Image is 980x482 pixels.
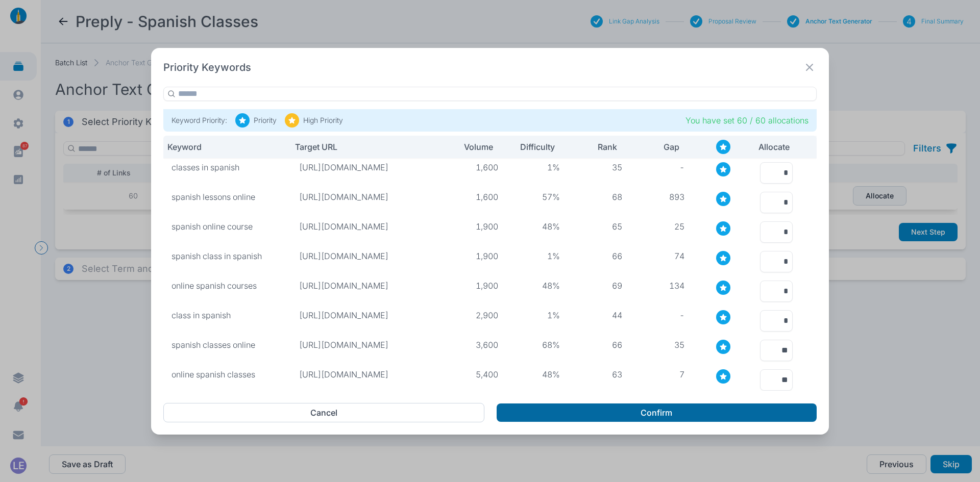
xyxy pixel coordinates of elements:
p: 893 [639,192,684,202]
p: Keyword Priority: [171,115,227,125]
p: 1,600 [452,162,498,172]
p: - [639,310,684,320]
p: 1% [514,251,560,261]
p: Priority [254,115,277,125]
p: Gap [634,142,679,152]
p: 44 [576,310,622,320]
p: 25 [639,221,684,232]
h2: Priority Keywords [163,60,251,74]
p: spanish lessons online [171,192,283,202]
p: spanish class in spanish [171,251,283,261]
p: class in spanish [171,310,283,320]
p: [URL][DOMAIN_NAME] [299,251,436,261]
p: [URL][DOMAIN_NAME] [299,281,436,291]
p: You have set 60 / 60 allocations [685,115,808,125]
p: [URL][DOMAIN_NAME] [299,192,436,202]
p: Rank [572,142,617,152]
p: spanish classes online [171,340,283,350]
p: High Priority [303,115,343,125]
p: 69 [576,281,622,291]
p: 3,600 [452,340,498,350]
p: 63 [576,369,622,379]
p: Allocate [758,142,783,152]
p: online spanish courses [171,281,283,291]
p: 1,900 [452,221,498,232]
button: Cancel [163,403,484,422]
p: [URL][DOMAIN_NAME] [299,221,436,232]
p: 1,900 [452,281,498,291]
p: 5,400 [452,369,498,379]
p: 2,900 [452,310,498,320]
button: Confirm [497,403,817,422]
p: 48% [514,281,560,291]
p: [URL][DOMAIN_NAME] [299,162,436,172]
p: 65 [576,221,622,232]
p: 1% [514,310,560,320]
p: 1,900 [452,251,498,261]
p: classes in spanish [171,162,283,172]
p: 48% [514,369,560,379]
p: 66 [576,251,622,261]
p: 48% [514,221,560,232]
p: [URL][DOMAIN_NAME] [299,369,436,379]
p: - [639,162,684,172]
p: [URL][DOMAIN_NAME] [299,340,436,350]
p: 57% [514,192,560,202]
p: online spanish classes [171,369,283,379]
p: 35 [576,162,622,172]
p: spanish online course [171,221,283,232]
p: 35 [639,340,684,350]
p: 74 [639,251,684,261]
p: 68 [576,192,622,202]
p: 68% [514,340,560,350]
p: 1,600 [452,192,498,202]
p: 1% [514,162,560,172]
p: Volume [448,142,493,152]
p: Keyword [167,142,277,152]
p: Target URL [295,142,430,152]
p: [URL][DOMAIN_NAME] [299,310,436,320]
p: 134 [639,281,684,291]
p: 7 [639,369,684,379]
p: 66 [576,340,622,350]
p: Difficulty [510,142,555,152]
